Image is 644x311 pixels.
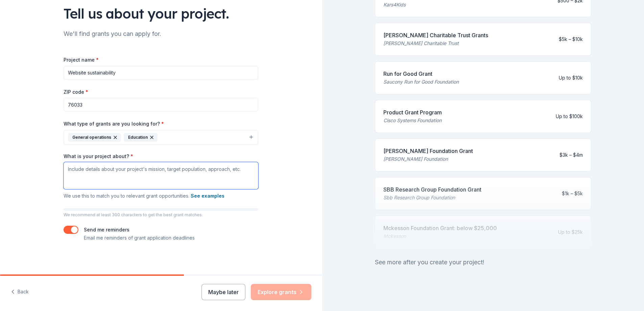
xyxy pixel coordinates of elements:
div: Run for Good Grant [383,70,459,78]
label: ZIP code [64,89,88,95]
div: Up to $10k [559,74,583,82]
button: Back [11,285,29,299]
button: General operationsEducation [64,130,258,145]
div: See more after you create your project! [375,257,591,268]
input: 12345 (U.S. only) [64,98,258,111]
div: $5k – $10k [559,35,583,43]
div: Tell us about your project. [64,4,258,23]
div: Cisco Systems Foundation [383,116,442,125]
div: We'll find grants you can apply for. [64,28,258,39]
div: Education [124,133,158,142]
div: [PERSON_NAME] Foundation [383,155,473,163]
div: Saucony Run for Good Foundation [383,78,459,86]
input: After school program [64,66,258,80]
label: Project name [64,57,99,63]
div: Up to $100k [556,112,583,120]
button: See examples [191,192,224,200]
div: General operations [68,133,121,142]
p: We recommend at least 300 characters to get the best grant matches. [64,212,258,218]
span: We use this to match you to relevant grant opportunities. [64,193,224,199]
div: Kars4Kids [383,1,463,9]
div: [PERSON_NAME] Charitable Trust [383,39,488,47]
p: Email me reminders of grant application deadlines [84,234,195,242]
div: Product Grant Program [383,108,442,116]
button: Maybe later [201,284,245,300]
div: [PERSON_NAME] Foundation Grant [383,147,473,155]
div: $3k – $4m [559,151,583,159]
label: Send me reminders [84,227,129,232]
div: [PERSON_NAME] Charitable Trust Grants [383,31,488,39]
label: What is your project about? [64,153,133,160]
label: What type of grants are you looking for? [64,120,164,127]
